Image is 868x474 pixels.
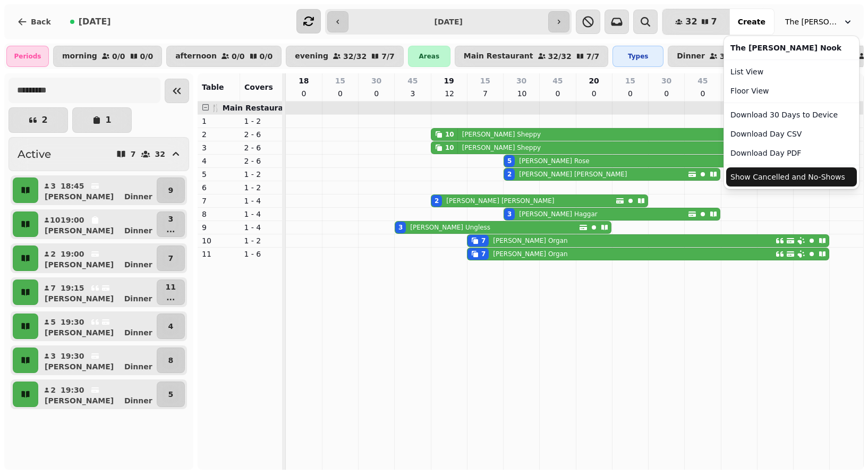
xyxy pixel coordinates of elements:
button: Download Day CSV [726,124,857,143]
a: List View [726,62,857,81]
button: Show Cancelled and No-Shows [726,167,857,187]
button: Download Day PDF [726,143,857,163]
button: The [PERSON_NAME] Nook [779,12,860,31]
button: Download 30 Days to Device [726,105,857,124]
span: The [PERSON_NAME] Nook [785,16,838,27]
div: The [PERSON_NAME] Nook [724,36,860,189]
a: Floor View [726,81,857,100]
div: The [PERSON_NAME] Nook [726,38,857,57]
